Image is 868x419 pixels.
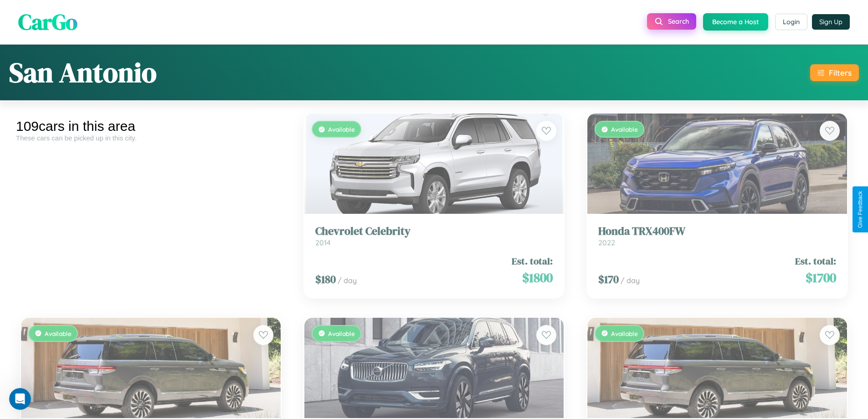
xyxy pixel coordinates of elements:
[328,326,355,334] span: Available
[328,122,355,130] span: Available
[512,251,553,264] span: Est. total:
[647,13,696,30] button: Search
[598,222,836,244] a: Honda TRX400FW2022
[829,68,852,78] div: Filters
[857,191,863,228] div: Give Feedback
[315,269,336,284] span: $ 180
[598,269,619,284] span: $ 170
[810,64,859,81] button: Filters
[621,273,640,282] span: / day
[775,14,807,30] button: Login
[18,7,77,37] span: CarGo
[9,54,157,91] h1: San Antonio
[522,265,553,284] span: $ 1800
[611,122,638,130] span: Available
[611,326,638,334] span: Available
[315,235,331,244] span: 2014
[598,222,836,235] h3: Honda TRX400FW
[315,222,553,244] a: Chevrolet Celebrity2014
[795,251,836,264] span: Est. total:
[703,13,768,31] button: Become a Host
[16,119,286,134] div: 109 cars in this area
[45,326,72,334] span: Available
[668,17,689,26] span: Search
[806,265,836,284] span: $ 1700
[338,273,357,282] span: / day
[812,14,850,30] button: Sign Up
[9,388,31,410] iframe: Intercom live chat
[598,235,615,244] span: 2022
[315,222,553,235] h3: Chevrolet Celebrity
[16,134,286,142] div: These cars can be picked up in this city.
